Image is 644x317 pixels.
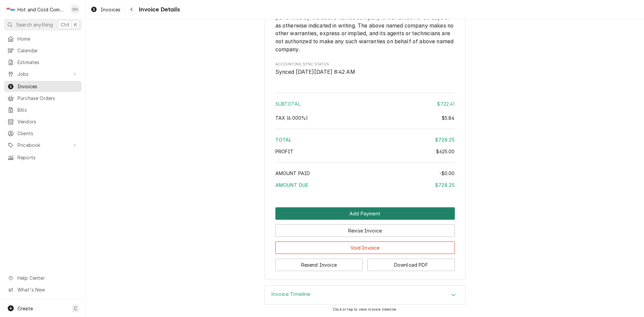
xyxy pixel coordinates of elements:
[275,220,455,237] div: Button Group Row
[265,286,465,305] div: Accordion Header
[17,130,78,137] span: Clients
[4,116,82,127] a: Vendors
[17,286,77,293] span: What's New
[4,93,82,104] a: Purchase Orders
[4,33,82,44] a: Home
[275,207,455,220] button: Add Payment
[16,21,53,28] span: Search anything
[17,6,67,13] div: Hot and Cold Commercial Kitchens, Inc.
[275,148,455,155] div: Profit
[126,4,137,15] button: Navigate back
[6,5,15,14] div: H
[275,170,455,177] div: Amount Paid
[74,21,77,28] span: K
[275,242,455,254] button: Void Invoice
[4,128,82,139] a: Clients
[367,259,455,271] button: Download PDF
[275,237,455,254] div: Button Group Row
[17,47,78,54] span: Calendar
[265,286,465,305] button: Accordion Details Expand Trigger
[17,306,33,311] span: Create
[264,285,466,305] div: Invoice Timeline
[61,21,69,28] span: Ctrl
[74,305,77,312] span: C
[4,140,82,151] a: Go to Pricebook
[275,224,455,237] button: Revise Invoice
[17,35,78,42] span: Home
[435,181,454,189] div: $728.25
[17,70,68,77] span: Jobs
[4,45,82,56] a: Calendar
[275,170,310,176] span: Amount Paid
[275,69,355,75] span: Synced [DATE][DATE] 8:42 AM
[275,149,294,154] span: Profit
[17,274,77,281] span: Help Center
[6,5,15,14] div: Hot and Cold Commercial Kitchens, Inc.'s Avatar
[275,181,455,189] div: Amount Due
[137,5,179,14] span: Invoice Details
[88,4,123,15] a: Invoices
[70,5,80,14] div: DH
[101,6,120,13] span: Invoices
[439,170,455,177] div: -$0.00
[17,118,78,125] span: Vendors
[275,114,455,121] div: Tax
[436,148,454,155] div: $625.00
[275,101,301,107] span: Subtotal
[275,137,292,143] span: Total
[4,272,82,283] a: Go to Help Center
[275,207,455,271] div: Button Group
[442,114,455,121] div: $5.84
[275,62,455,67] span: Accounting Sync Status
[4,68,82,80] a: Go to Jobs
[17,106,78,113] span: Bills
[17,59,78,66] span: Estimates
[4,81,82,92] a: Invoices
[435,136,454,143] div: $728.25
[275,182,309,188] span: Amount Due
[17,83,78,90] span: Invoices
[275,115,308,121] span: [4%] Georgia State [2%] Georgia, Cobb County
[275,136,455,143] div: Total
[70,5,80,14] div: Daryl Harris's Avatar
[4,19,82,31] button: Search anythingCtrlK
[275,90,455,193] div: Amount Summary
[17,142,68,149] span: Pricebook
[271,291,311,298] h3: Invoice Timeline
[17,154,78,161] span: Reports
[333,307,397,312] span: Click or tap to view invoice timeline.
[275,254,455,271] div: Button Group Row
[275,62,455,76] div: Accounting Sync Status
[275,259,363,271] button: Resend Invoice
[275,100,455,107] div: Subtotal
[437,100,454,107] div: $722.41
[4,57,82,68] a: Estimates
[4,152,82,163] a: Reports
[275,207,455,220] div: Button Group Row
[4,104,82,115] a: Bills
[4,284,82,295] a: Go to What's New
[275,68,455,76] span: Accounting Sync Status
[17,95,78,102] span: Purchase Orders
